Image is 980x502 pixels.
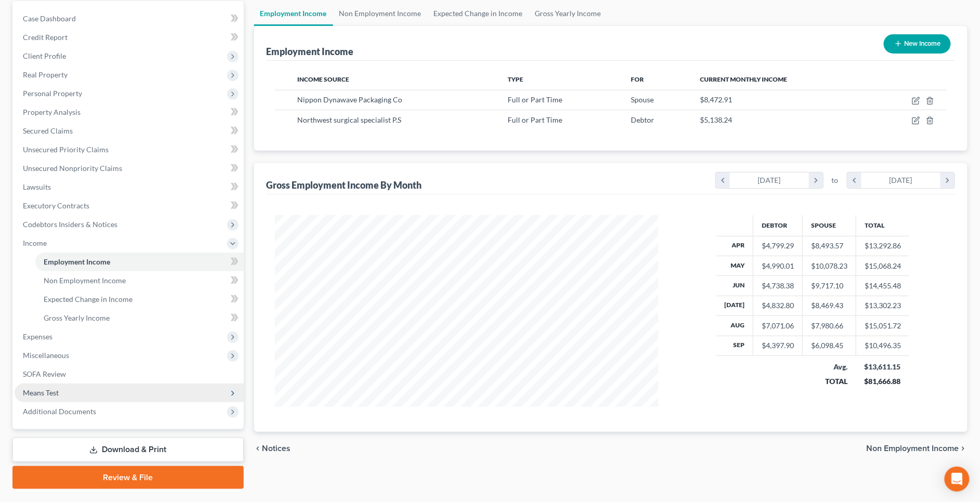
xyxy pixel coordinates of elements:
[23,369,66,378] span: SOFA Review
[631,75,644,83] span: For
[631,95,654,104] span: Spouse
[297,95,402,104] span: Nippon Dynawave Packaging Co
[730,173,810,188] div: [DATE]
[508,95,562,104] span: Full or Part Time
[15,103,244,122] a: Property Analysis
[23,201,89,210] span: Executory Contracts
[856,336,910,355] td: $10,496.35
[23,145,109,154] span: Unsecured Priority Claims
[716,236,753,256] th: Apr
[15,178,244,196] a: Lawsuits
[12,466,244,489] a: Review & File
[867,444,968,453] button: Non Employment Income chevron_right
[716,316,753,336] th: Aug
[700,95,733,104] span: $8,472.91
[508,75,523,83] span: Type
[23,164,122,173] span: Unsecured Nonpriority Claims
[529,1,607,26] a: Gross Yearly Income
[254,1,333,26] a: Employment Income
[15,9,244,28] a: Case Dashboard
[44,257,110,266] span: Employment Income
[23,388,59,397] span: Means Test
[856,256,910,275] td: $15,068.24
[811,340,847,351] div: $6,098.45
[15,365,244,384] a: SOFA Review
[959,444,968,453] i: chevron_right
[865,362,902,372] div: $13,611.15
[15,196,244,215] a: Executory Contracts
[856,276,910,296] td: $14,455.48
[811,321,847,331] div: $7,980.66
[428,1,529,26] a: Expected Change in Income
[15,28,244,47] a: Credit Report
[716,173,730,188] i: chevron_left
[762,300,794,311] div: $4,832.80
[832,175,839,186] span: to
[44,313,110,322] span: Gross Yearly Income
[811,261,847,271] div: $10,078.23
[35,271,244,290] a: Non Employment Income
[23,220,117,229] span: Codebtors Insiders & Notices
[23,126,73,135] span: Secured Claims
[762,321,794,331] div: $7,071.06
[35,290,244,309] a: Expected Change in Income
[856,215,910,236] th: Total
[267,45,354,58] div: Employment Income
[811,300,847,311] div: $8,469.43
[15,122,244,140] a: Secured Claims
[297,115,401,124] span: Northwest surgical specialist P.S
[862,173,941,188] div: [DATE]
[44,276,126,285] span: Non Employment Income
[700,75,788,83] span: Current Monthly Income
[508,115,562,124] span: Full or Part Time
[297,75,349,83] span: Income Source
[23,182,51,191] span: Lawsuits
[23,239,47,247] span: Income
[811,376,848,387] div: TOTAL
[856,296,910,315] td: $13,302.23
[23,108,81,116] span: Property Analysis
[267,179,422,191] div: Gross Employment Income By Month
[716,336,753,355] th: Sep
[716,276,753,296] th: Jun
[333,1,428,26] a: Non Employment Income
[23,351,69,360] span: Miscellaneous
[23,89,82,98] span: Personal Property
[254,444,262,453] i: chevron_left
[753,215,803,236] th: Debtor
[762,261,794,271] div: $4,990.01
[803,215,856,236] th: Spouse
[809,173,823,188] i: chevron_right
[811,281,847,291] div: $9,717.10
[23,70,68,79] span: Real Property
[23,407,96,416] span: Additional Documents
[15,140,244,159] a: Unsecured Priority Claims
[44,295,133,303] span: Expected Change in Income
[12,438,244,462] a: Download & Print
[867,444,959,453] span: Non Employment Income
[945,467,970,492] div: Open Intercom Messenger
[254,444,291,453] button: chevron_left Notices
[23,332,52,341] span: Expenses
[856,236,910,256] td: $13,292.86
[811,241,847,251] div: $8,493.57
[856,316,910,336] td: $15,051.72
[762,241,794,251] div: $4,799.29
[716,296,753,315] th: [DATE]
[847,173,862,188] i: chevron_left
[35,253,244,271] a: Employment Income
[762,340,794,351] div: $4,397.90
[716,256,753,275] th: May
[762,281,794,291] div: $4,738.38
[23,51,66,60] span: Client Profile
[865,376,902,387] div: $81,666.88
[884,34,951,54] button: New Income
[811,362,848,372] div: Avg.
[262,444,291,453] span: Notices
[700,115,733,124] span: $5,138.24
[23,14,76,23] span: Case Dashboard
[35,309,244,327] a: Gross Yearly Income
[23,33,68,42] span: Credit Report
[631,115,655,124] span: Debtor
[941,173,955,188] i: chevron_right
